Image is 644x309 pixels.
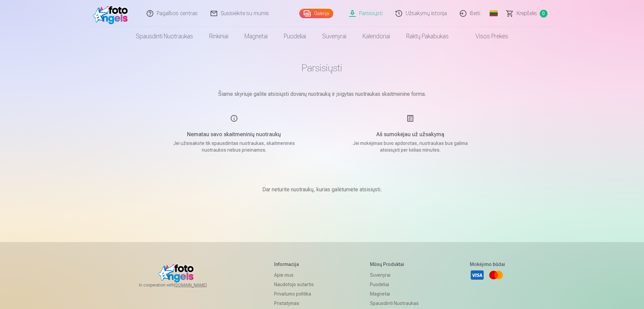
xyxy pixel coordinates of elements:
a: Visa [470,268,485,282]
p: Jei užsisakote tik spausdintas nuotraukas, skaitmeninės nuotraukos nebus prieinamos. [170,140,298,153]
a: Puodeliai [370,280,419,289]
a: Rinkiniai [201,27,236,46]
a: Magnetai [236,27,276,46]
span: In cooperation with [139,282,223,288]
p: Jei mokėjimas buvo apdorotas, nuotraukas bus galima atsisiųsti per kelias minutes. [346,140,474,153]
h1: Parsisiųsti [154,62,490,74]
a: Apie mus [274,270,319,280]
p: Dar neturite nuotraukų, kurias galėtumėte atsisiųsti. [262,186,382,194]
h5: Informacija [274,261,319,268]
a: Suvenyrai [314,27,354,46]
a: Spausdinti nuotraukas [370,299,419,308]
a: Puodeliai [276,27,314,46]
a: Pristatymas [274,299,319,308]
a: Mastercard [489,268,503,282]
a: Raktų pakabukas [398,27,457,46]
span: Krepšelis [517,9,537,17]
a: Magnetai [370,289,419,299]
a: Kalendoriai [354,27,398,46]
a: Visos prekės [457,27,516,46]
p: Šiame skyriuje galite atsisiųsti dovanų nuotrauką ir įsigytas nuotraukas skaitmenine forma. [154,90,490,98]
a: Galerija [299,9,333,18]
a: Privatumo politika [274,289,319,299]
span: 0 [540,10,547,17]
a: [DOMAIN_NAME] [174,282,223,288]
a: Spausdinti nuotraukas [128,27,201,46]
h5: Mokėjimo būdai [470,261,505,268]
a: Naudotojo sutartis [274,280,319,289]
h5: Aš sumokėjau už užsakymą [346,130,474,139]
h5: Mūsų produktai [370,261,419,268]
a: Suvenyrai [370,270,419,280]
img: /fa2 [93,3,131,24]
h5: Nematau savo skaitmeninių nuotraukų [170,130,298,139]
